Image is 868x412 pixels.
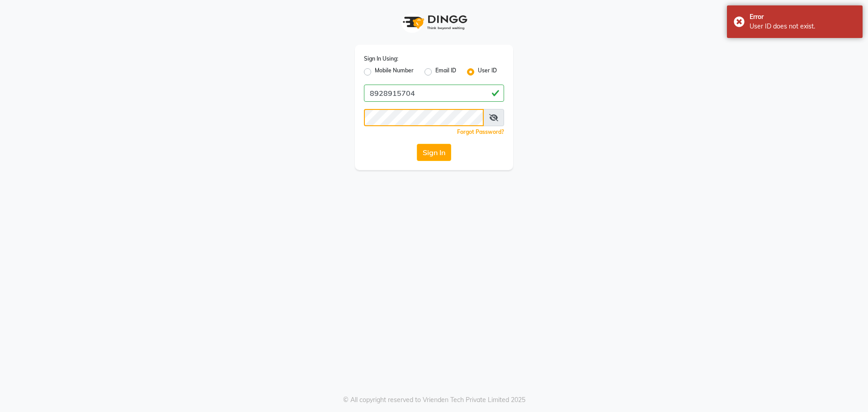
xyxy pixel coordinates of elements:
label: Sign In Using: [364,55,398,63]
img: logo1.svg [398,9,470,36]
a: Forgot Password? [457,128,504,135]
input: Username [364,85,504,102]
div: Error [750,12,856,22]
input: Username [364,109,484,126]
button: Sign In [417,144,451,161]
label: Mobile Number [375,66,414,77]
div: User ID does not exist. [750,22,856,31]
label: Email ID [435,66,456,77]
label: User ID [478,66,497,77]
